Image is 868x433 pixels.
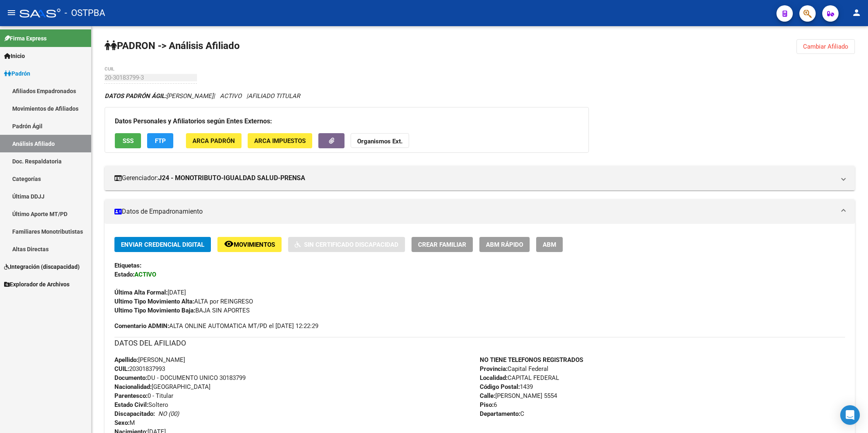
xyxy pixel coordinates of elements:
span: [PERSON_NAME] 5554 [480,392,557,400]
span: ALTA por REINGRESO [114,298,253,305]
strong: Localidad: [480,374,508,382]
i: NO (00) [158,410,179,417]
span: [DATE] [114,289,186,296]
h3: DATOS DEL AFILIADO [114,337,845,349]
button: ARCA Padrón [186,133,242,148]
button: FTP [147,133,173,148]
mat-icon: person [852,8,861,18]
div: Open Intercom Messenger [840,405,860,425]
mat-icon: remove_red_eye [224,239,234,249]
button: Crear Familiar [412,237,473,252]
span: AFILIADO TITULAR [248,92,300,100]
strong: Comentario ADMIN: [114,322,169,330]
span: ARCA Padrón [192,137,235,145]
span: 6 [480,401,497,408]
mat-expansion-panel-header: Datos de Empadronamiento [105,199,855,224]
span: [PERSON_NAME] [114,356,185,364]
i: | ACTIVO | [105,92,300,100]
span: C [480,410,524,417]
strong: DATOS PADRÓN ÁGIL: [105,92,166,100]
strong: Ultimo Tipo Movimiento Baja: [114,307,195,314]
span: M [114,419,135,426]
span: ABM Rápido [486,241,523,248]
strong: ACTIVO [134,271,156,278]
strong: Sexo: [114,419,130,426]
strong: Documento: [114,374,147,382]
mat-panel-title: Datos de Empadronamiento [114,207,835,216]
span: 20301837993 [114,365,165,373]
span: ALTA ONLINE AUTOMATICA MT/PD el [DATE] 12:22:29 [114,321,318,330]
mat-icon: menu [7,8,16,18]
button: Movimientos [217,237,282,252]
strong: Departamento: [480,410,520,417]
span: Capital Federal [480,365,548,373]
mat-expansion-panel-header: Gerenciador:J24 - MONOTRIBUTO-IGUALDAD SALUD-PRENSA [105,166,855,190]
h3: Datos Personales y Afiliatorios según Entes Externos: [115,116,579,127]
button: ABM [536,237,563,252]
span: ABM [543,241,556,248]
button: ABM Rápido [479,237,530,252]
strong: Calle: [480,392,495,400]
strong: PADRON -> Análisis Afiliado [105,40,240,51]
strong: CUIL: [114,365,129,373]
span: DU - DOCUMENTO UNICO 30183799 [114,374,246,382]
span: Cambiar Afiliado [803,43,848,50]
span: 1439 [480,383,533,391]
span: FTP [155,137,166,145]
strong: Parentesco: [114,392,148,400]
span: - OSTPBA [65,4,105,22]
strong: Estado: [114,271,134,278]
strong: Código Postal: [480,383,520,391]
span: Inicio [4,51,25,60]
button: ARCA Impuestos [248,133,312,148]
button: Enviar Credencial Digital [114,237,211,252]
span: [PERSON_NAME] [105,92,213,100]
strong: J24 - MONOTRIBUTO-IGUALDAD SALUD-PRENSA [158,174,305,183]
button: SSS [115,133,141,148]
span: Explorador de Archivos [4,280,69,289]
span: SSS [123,137,134,145]
strong: Discapacitado: [114,410,155,417]
span: BAJA SIN APORTES [114,307,250,314]
strong: NO TIENE TELEFONOS REGISTRADOS [480,356,583,364]
strong: Estado Civil: [114,401,148,408]
span: Crear Familiar [418,241,466,248]
button: Sin Certificado Discapacidad [288,237,405,252]
span: Padrón [4,69,30,78]
strong: Provincia: [480,365,508,373]
span: CAPITAL FEDERAL [480,374,559,382]
strong: Etiquetas: [114,262,141,269]
span: Soltero [114,401,168,408]
strong: Nacionalidad: [114,383,152,391]
span: ARCA Impuestos [254,137,306,145]
strong: Ultimo Tipo Movimiento Alta: [114,298,194,305]
span: 0 - Titular [114,392,173,400]
button: Organismos Ext. [351,133,409,148]
span: Sin Certificado Discapacidad [304,241,398,248]
strong: Organismos Ext. [357,138,403,145]
mat-panel-title: Gerenciador: [114,174,835,183]
span: Enviar Credencial Digital [121,241,204,248]
span: Firma Express [4,34,47,43]
span: Movimientos [234,241,275,248]
span: [GEOGRAPHIC_DATA] [114,383,210,391]
strong: Apellido: [114,356,138,364]
strong: Piso: [480,401,494,408]
span: Integración (discapacidad) [4,262,80,271]
strong: Última Alta Formal: [114,289,168,296]
button: Cambiar Afiliado [796,39,855,54]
